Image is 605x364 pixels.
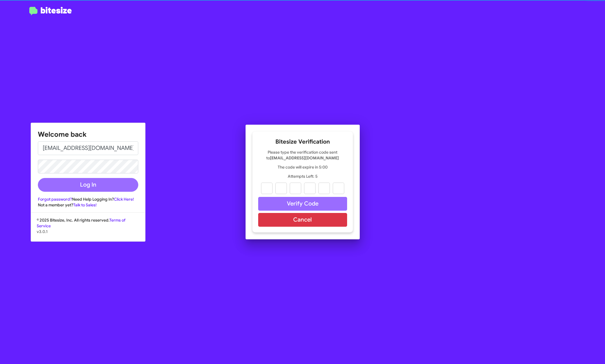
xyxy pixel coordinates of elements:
[258,149,347,161] p: Please type the verification code sent to
[258,213,347,227] button: Cancel
[258,137,347,146] h2: Bitesize Verification
[258,173,347,179] p: Attempts Left: 5
[270,155,339,161] strong: [EMAIL_ADDRESS][DOMAIN_NAME]
[258,197,347,211] button: Verify Code
[258,164,347,170] p: The code will expire in 5:00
